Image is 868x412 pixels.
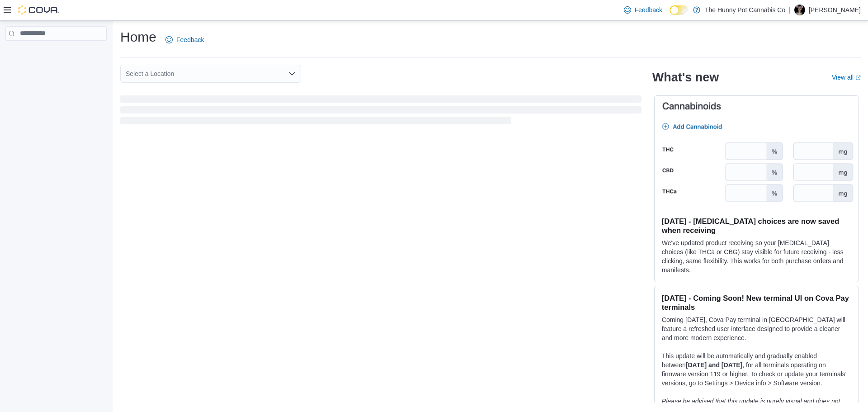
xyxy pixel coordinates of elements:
[120,28,156,46] h1: Home
[620,1,666,19] a: Feedback
[18,5,59,14] img: Cova
[652,70,719,85] h2: What's new
[120,97,642,126] span: Loading
[635,5,662,14] span: Feedback
[832,74,861,81] a: View allExternal link
[686,361,742,369] strong: [DATE] and [DATE]
[5,43,107,64] nav: Complex example
[662,238,851,275] p: We've updated product receiving so your [MEDICAL_DATA] choices (like THCa or CBG) stay visible fo...
[662,315,851,342] p: Coming [DATE], Cova Pay terminal in [GEOGRAPHIC_DATA] will feature a refreshed user interface des...
[662,217,851,235] h3: [DATE] - [MEDICAL_DATA] choices are now saved when receiving
[662,294,851,312] h3: [DATE] - Coming Soon! New terminal UI on Cova Pay terminals
[794,5,805,15] div: Kaila Paradis
[662,351,851,388] p: This update will be automatically and gradually enabled between , for all terminals operating on ...
[176,35,204,44] span: Feedback
[670,5,689,15] input: Dark Mode
[809,5,861,15] p: [PERSON_NAME]
[288,70,296,77] button: Open list of options
[162,31,208,49] a: Feedback
[855,75,861,81] svg: External link
[789,5,791,15] p: |
[705,5,785,15] p: The Hunny Pot Cannabis Co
